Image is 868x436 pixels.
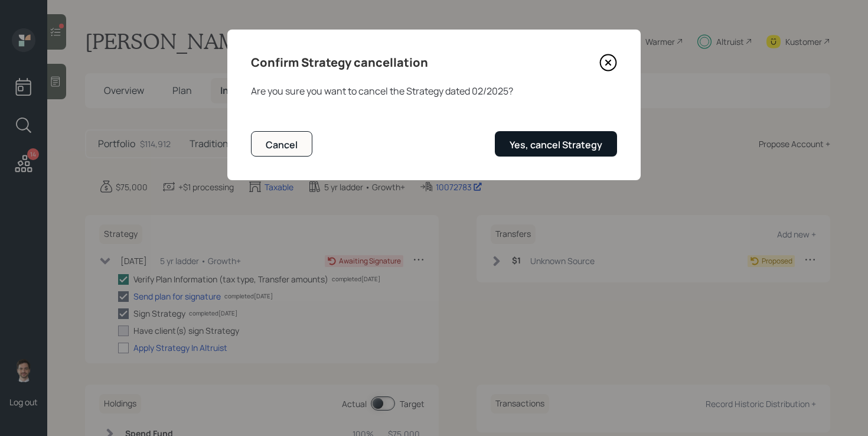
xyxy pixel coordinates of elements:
[266,138,298,151] div: Cancel
[495,131,617,157] button: Yes, cancel Strategy
[251,53,428,72] h4: Confirm Strategy cancellation
[251,131,312,157] button: Cancel
[251,84,617,98] div: Are you sure you want to cancel the Strategy dated 02/2025 ?
[510,138,602,151] div: Yes, cancel Strategy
